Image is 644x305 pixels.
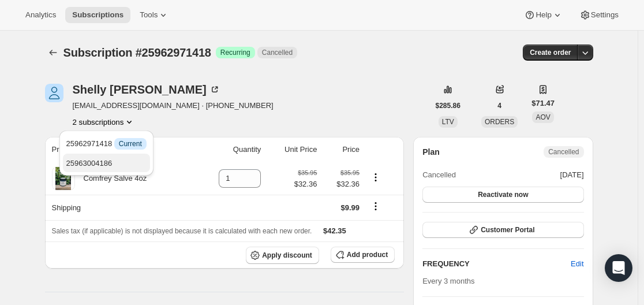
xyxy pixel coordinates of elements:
h2: Plan [422,146,440,158]
span: $9.99 [340,203,360,212]
span: Customer Portal [481,225,534,235]
span: Settings [591,10,619,20]
span: $42.35 [323,226,346,235]
button: Apply discount [246,247,319,264]
span: Create order [530,48,571,57]
button: 25962971418 InfoCurrent [63,134,150,152]
span: Sales tax (if applicable) is not displayed because it is calculated with each new order. [52,227,312,235]
button: Product actions [366,171,385,184]
div: Shelly [PERSON_NAME] [73,84,220,95]
button: Shipping actions [366,200,385,213]
th: Product [45,137,195,162]
span: Cancelled [548,147,579,157]
small: $35.95 [298,169,317,176]
small: $35.95 [340,169,360,176]
span: 25963004186 [66,159,113,168]
span: Cancelled [422,169,456,181]
span: Shelly Vincent [45,84,63,102]
div: Open Intercom Messenger [605,254,632,282]
span: Add product [347,250,388,259]
button: Analytics [18,7,63,23]
button: Subscriptions [45,44,61,61]
button: Reactivate now [422,187,583,203]
span: AOV [536,113,550,121]
button: Customer Portal [422,222,583,238]
span: Subscription #25962971418 [63,46,211,59]
button: 4 [491,98,508,114]
span: Apply discount [262,251,312,260]
span: LTV [442,118,454,126]
button: Subscriptions [65,7,130,23]
span: Current [119,139,142,148]
span: Edit [571,258,583,270]
button: Tools [133,7,176,23]
span: Subscriptions [72,10,123,20]
th: Quantity [194,137,264,162]
button: Help [517,7,570,23]
button: Edit [564,255,590,273]
span: $71.47 [531,98,555,109]
span: $32.36 [294,178,317,190]
button: $285.86 [429,98,467,114]
span: Every 3 months [422,277,474,285]
button: Product actions [73,116,136,128]
button: Settings [572,7,626,23]
span: Analytics [25,10,56,20]
span: Recurring [220,48,250,57]
span: $32.36 [324,178,360,190]
span: [DATE] [560,169,584,181]
button: Add product [331,247,395,263]
button: 25963004186 [63,154,150,172]
span: Tools [140,10,158,20]
th: Shipping [45,195,195,220]
span: Reactivate now [478,190,528,199]
th: Unit Price [264,137,320,162]
span: 4 [497,101,501,110]
span: ORDERS [485,118,514,126]
span: Cancelled [262,48,293,57]
button: Create order [523,44,578,61]
span: [EMAIL_ADDRESS][DOMAIN_NAME] · [PHONE_NUMBER] [73,100,274,111]
span: Help [536,10,551,20]
span: $285.86 [436,101,460,110]
th: Price [320,137,363,162]
h2: FREQUENCY [422,258,571,270]
span: 25962971418 [66,139,147,148]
